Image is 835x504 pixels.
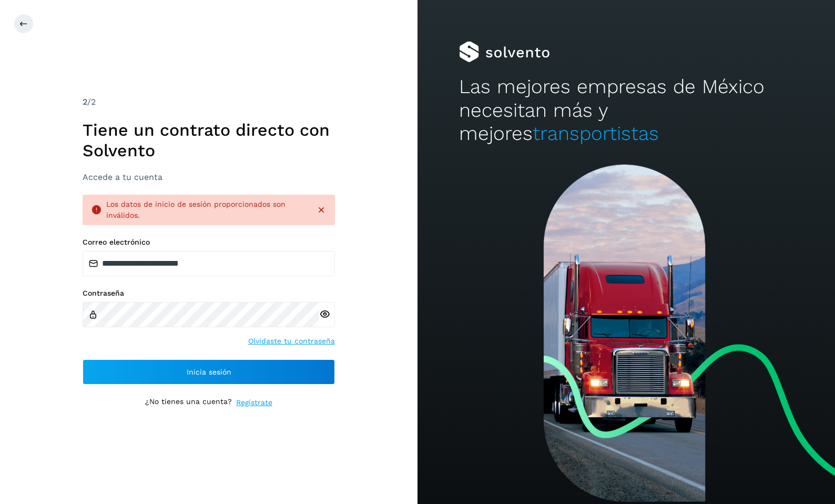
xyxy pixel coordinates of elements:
span: 2 [83,97,87,107]
h3: Accede a tu cuenta [83,172,335,182]
label: Contraseña [83,289,335,298]
a: Regístrate [236,397,272,408]
label: Correo electrónico [83,238,335,247]
div: Los datos de inicio de sesión proporcionados son inválidos. [106,199,308,221]
div: /2 [83,96,335,108]
a: Olvidaste tu contraseña [248,336,335,347]
p: ¿No tienes una cuenta? [145,397,232,408]
h2: Las mejores empresas de México necesitan más y mejores [459,75,793,145]
button: Inicia sesión [83,359,335,385]
h1: Tiene un contrato directo con Solvento [83,120,335,160]
span: Inicia sesión [187,368,231,376]
span: transportistas [533,122,659,145]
